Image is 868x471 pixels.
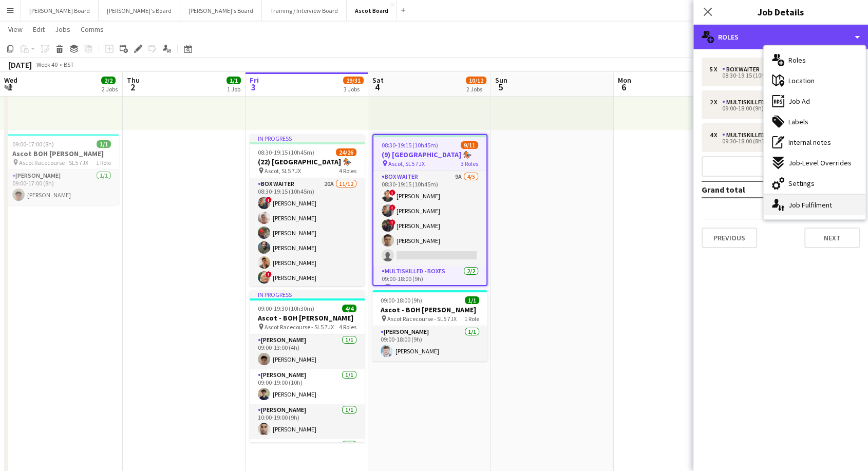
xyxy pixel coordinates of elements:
app-card-role: [PERSON_NAME]1/109:00-19:00 (10h)[PERSON_NAME] [250,369,365,404]
span: 08:30-19:15 (10h45m) [382,141,438,149]
div: 2 Jobs [102,85,118,93]
span: Comms [81,25,104,34]
app-job-card: 08:30-19:15 (10h45m)9/11(9) [GEOGRAPHIC_DATA] 🏇🏼 Ascot, SL5 7JX3 RolesBOX Waiter9A4/508:30-19:15 ... [372,134,487,286]
app-card-role: [PERSON_NAME]1/109:00-17:00 (8h)[PERSON_NAME] [4,170,119,205]
span: 29/31 [343,77,364,84]
div: Multiskilled - Boxes [722,99,791,106]
span: Job-Level Overrides [788,158,852,167]
span: Settings [788,179,815,188]
span: 4 Roles [339,167,356,175]
h3: (22) [GEOGRAPHIC_DATA] 🏇🏼 [250,157,365,166]
app-card-role: Multiskilled - Boxes2/209:00-18:00 (9h) [373,266,486,315]
a: Jobs [51,23,74,36]
span: 09:00-17:00 (8h) [12,140,54,148]
td: Grand total [702,181,795,198]
span: 4 [371,81,384,93]
button: Training / Interview Board [262,1,347,21]
span: Edit [33,25,45,34]
span: 4/4 [342,305,356,312]
span: Jobs [55,25,70,34]
span: Location [788,76,815,85]
h3: (9) [GEOGRAPHIC_DATA] 🏇🏼 [373,150,486,159]
span: Labels [788,117,808,126]
app-job-card: 09:00-18:00 (9h)1/1Ascot - BOH [PERSON_NAME] Ascot Racecourse - SL5 7JX1 Role[PERSON_NAME]1/109:0... [372,290,487,361]
div: Roles [693,25,868,49]
div: 09:30-18:00 (8h30m) [710,139,841,144]
h3: Ascot BOH [PERSON_NAME] [4,149,119,158]
div: [DATE] [8,60,32,70]
div: 3 Jobs [344,85,363,93]
button: Next [804,228,860,248]
button: [PERSON_NAME]'s Board [180,1,262,21]
span: 1/1 [97,140,111,148]
button: Add role [702,156,860,177]
span: 5 [494,81,507,93]
app-card-role: BOX Waiter9A4/508:30-19:15 (10h45m)![PERSON_NAME]![PERSON_NAME]![PERSON_NAME][PERSON_NAME] [373,171,486,266]
span: ! [266,197,272,203]
button: Ascot Board [347,1,397,21]
span: 24/26 [336,148,356,156]
span: Week 40 [34,61,60,68]
div: 09:00-17:00 (8h)1/1Ascot BOH [PERSON_NAME] Ascot Racecourse - SL5 7JX1 Role[PERSON_NAME]1/109:00-... [4,134,119,205]
span: Internal notes [788,138,831,147]
button: Previous [702,228,757,248]
h3: Job Details [693,5,868,18]
span: 9/11 [461,141,478,149]
span: 09:00-19:30 (10h30m) [258,305,314,312]
span: ! [389,190,395,196]
span: Sun [495,76,507,85]
div: 4 x [710,131,722,139]
span: 2/2 [101,77,116,84]
span: Roles [788,55,806,65]
div: 5 x [710,66,722,73]
app-job-card: In progress08:30-19:15 (10h45m)24/26(22) [GEOGRAPHIC_DATA] 🏇🏼 Ascot, SL5 7JX4 RolesBOX Waiter20A1... [250,134,365,286]
span: ! [389,219,395,225]
span: 1 [3,81,17,93]
button: [PERSON_NAME]'s Board [99,1,180,21]
span: Ascot, SL5 7JX [388,160,425,167]
div: 08:30-19:15 (10h45m) [710,73,841,78]
span: Mon [618,76,631,85]
a: Comms [77,23,108,36]
span: Thu [127,76,140,85]
app-card-role: [PERSON_NAME]1/109:00-13:00 (4h)[PERSON_NAME] [250,334,365,369]
div: Multiskilled - Hospitality [722,131,810,139]
span: Fri [250,76,259,85]
div: 09:00-18:00 (9h) [710,106,841,111]
span: ! [389,204,395,211]
span: Wed [4,76,17,85]
span: 1 Role [464,315,479,323]
span: Sat [372,76,384,85]
app-card-role: [PERSON_NAME]1/110:00-19:00 (9h)[PERSON_NAME] [250,404,365,439]
div: 2 Jobs [466,85,486,93]
div: In progress [250,290,365,298]
span: 3 Roles [461,160,478,167]
a: Edit [29,23,49,36]
span: Job Ad [788,97,810,106]
span: 3 [248,81,259,93]
span: 1/1 [465,296,479,304]
app-job-card: In progress09:00-19:30 (10h30m)4/4Ascot - BOH [PERSON_NAME] Ascot Racecourse - SL5 7JX4 Roles[PER... [250,290,365,442]
span: Ascot Racecourse - SL5 7JX [387,315,457,323]
div: BOX Waiter [722,66,764,73]
span: 1/1 [227,77,241,84]
span: Ascot Racecourse - SL5 7JX [265,323,334,331]
h3: Ascot - BOH [PERSON_NAME] [250,313,365,323]
span: 09:00-18:00 (9h) [381,296,422,304]
span: 4 Roles [339,323,356,331]
app-card-role: BOX Waiter20A11/1208:30-19:15 (10h45m)![PERSON_NAME][PERSON_NAME][PERSON_NAME][PERSON_NAME][PERSO... [250,178,365,377]
div: BST [64,61,74,68]
button: [PERSON_NAME] Board [21,1,99,21]
span: View [8,25,23,34]
div: 2 x [710,99,722,106]
div: 1 Job [227,85,240,93]
a: View [4,23,27,36]
span: ! [266,271,272,277]
span: 2 [125,81,140,93]
span: Ascot Racecourse - SL5 7JX [19,159,88,166]
span: Ascot, SL5 7JX [265,167,301,175]
span: 08:30-19:15 (10h45m) [258,148,314,156]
